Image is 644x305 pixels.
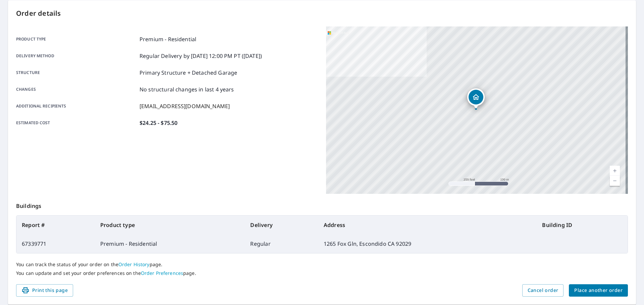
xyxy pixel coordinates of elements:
[16,8,628,18] p: Order details
[16,216,95,234] th: Report #
[140,52,262,60] p: Regular Delivery by [DATE] 12:00 PM PT ([DATE])
[16,194,628,215] p: Buildings
[140,119,177,127] p: $24.25 - $75.50
[318,216,537,234] th: Address
[95,216,245,234] th: Product type
[21,286,68,295] span: Print this page
[16,52,137,60] p: Delivery method
[318,234,537,253] td: 1265 Fox Gln, Escondido CA 92029
[16,284,73,297] button: Print this page
[118,261,150,268] a: Order History
[16,270,628,276] p: You can update and set your order preferences on the page.
[537,216,628,234] th: Building ID
[16,119,137,127] p: Estimated cost
[16,261,628,268] p: You can track the status of your order on the page.
[141,270,183,276] a: Order Preferences
[610,176,620,186] a: Current Level 17, Zoom Out
[16,234,95,253] td: 67339771
[245,216,318,234] th: Delivery
[140,35,196,43] p: Premium - Residential
[569,284,628,297] button: Place another order
[16,69,137,77] p: Structure
[16,102,137,110] p: Additional recipients
[140,69,237,77] p: Primary Structure + Detached Garage
[140,102,230,110] p: [EMAIL_ADDRESS][DOMAIN_NAME]
[610,166,620,176] a: Current Level 17, Zoom In
[528,286,558,295] span: Cancel order
[467,88,485,109] div: Dropped pin, building 1, Residential property, 1265 Fox Gln Escondido, CA 92029
[574,286,623,295] span: Place another order
[16,85,137,93] p: Changes
[140,85,234,93] p: No structural changes in last 4 years
[16,35,137,43] p: Product type
[522,284,564,297] button: Cancel order
[245,234,318,253] td: Regular
[95,234,245,253] td: Premium - Residential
